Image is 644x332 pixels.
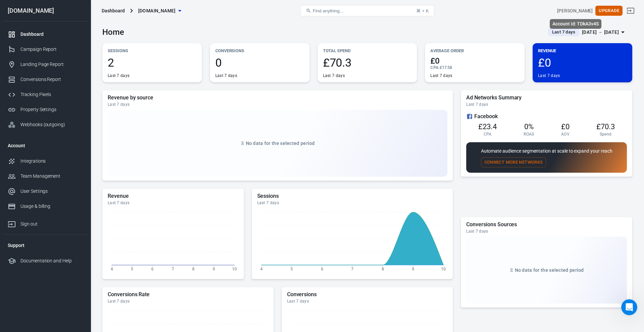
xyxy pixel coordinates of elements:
[596,122,615,131] span: £70.3
[561,132,570,137] span: AOV
[20,106,83,113] div: Property Settings
[466,94,627,101] h5: Ad Networks Summary
[481,148,612,155] p: Automate audience segmentation at scale to expand your reach
[416,8,429,13] div: ⌘ + K
[549,29,578,35] span: Last 7 days
[2,8,88,14] div: [DOMAIN_NAME]
[213,267,215,271] tspan: 9
[561,122,570,131] span: £0
[246,141,315,146] span: No data for the selected period
[20,61,83,68] div: Landing Page Report
[260,267,262,271] tspan: 4
[11,49,123,75] div: Since it's been 10 minutes past your scheduled onboarding call time with no communication, you ca...
[2,184,88,199] a: User Settings
[430,65,439,70] span: CPA :
[5,161,129,188] div: Jose says…
[232,267,237,271] tspan: 10
[108,47,197,54] p: Sessions
[5,45,129,126] div: AnyTrack says…
[30,22,123,35] div: It's been 10 minutes and I haven't received a reschedling time
[11,95,123,121] div: Before your next call, make sure you have admin access to the platforms you'll be connecting with...
[2,214,88,232] a: Sign out
[6,205,128,217] textarea: Message…
[33,8,46,15] p: Active
[21,219,26,225] button: Gif picker
[2,138,88,154] li: Account
[20,188,83,195] div: User Settings
[24,18,129,39] div: It's been 10 minutes and I haven't received a reschedling time
[5,18,129,45] div: Abigail says…
[138,7,176,15] span: holisticassistant.co.uk
[108,94,447,101] h5: Revenue by source
[11,165,44,172] div: are you online
[215,47,304,54] p: Conversions
[466,112,627,120] div: Facebook
[382,267,384,271] tspan: 8
[21,79,73,84] a: [URL][DOMAIN_NAME]
[5,188,129,203] div: Abigail says…
[481,157,546,168] button: Connect More Networks
[290,267,293,271] tspan: 5
[108,102,447,107] div: Last 7 days
[538,47,627,54] p: Revenue
[20,76,83,83] div: Conversions Report
[131,267,133,271] tspan: 5
[151,267,154,271] tspan: 6
[215,73,237,78] div: Last 7 days
[538,57,627,68] span: £0
[582,28,619,36] div: [DATE] － [DATE]
[2,199,88,214] a: Usage & billing
[33,3,76,8] h1: [PERSON_NAME]
[5,45,129,125] div: Since it's been 10 minutes past your scheduled onboarding call time with no communication, you ca...
[484,132,492,137] span: CPA
[19,4,30,14] img: Profile image for Jose
[623,3,639,19] a: Sign out
[4,3,17,15] button: go back
[11,79,123,92] div: Visit to book a new time that works for you.
[11,130,85,137] div: Did that answer your question?
[287,291,448,298] h5: Conversions
[108,193,238,199] h5: Revenue
[466,102,627,107] div: Last 7 days
[108,291,268,298] h5: Conversions Rate
[287,299,448,304] div: Last 7 days
[192,267,195,271] tspan: 8
[5,146,129,161] div: Jose says…
[351,267,354,271] tspan: 7
[430,47,519,54] p: Average Order
[2,154,88,169] a: Integrations
[440,65,452,70] span: £17.58
[430,73,452,78] div: Last 7 days
[538,73,560,78] div: Last 7 days
[321,267,323,271] tspan: 6
[111,267,113,271] tspan: 4
[5,146,28,161] div: hello
[323,57,412,68] span: £70.3
[20,31,83,38] div: Dashboard
[2,102,88,117] a: Property Settings
[313,8,343,13] span: Find anything...
[257,200,448,205] div: Last 7 days
[2,72,88,87] a: Conversions Report
[543,27,632,38] button: Last 7 days[DATE] － [DATE]
[20,203,83,210] div: Usage & billing
[2,169,88,184] a: Team Management
[11,150,22,157] div: hello
[20,158,83,165] div: Integrations
[524,122,534,131] span: 0%
[300,5,434,16] button: Find anything...⌘ + K
[2,237,88,253] li: Support
[466,221,627,228] h5: Conversions Sources
[215,57,304,68] span: 0
[102,27,124,37] h3: Home
[10,219,16,225] button: Emoji picker
[20,91,83,98] div: Tracking Pixels
[108,200,238,205] div: Last 7 days
[102,7,125,14] div: Dashboard
[5,203,129,226] div: Abigail says…
[20,173,83,180] div: Team Management
[430,57,519,65] span: £0
[2,117,88,132] a: Webhooks (outgoing)
[20,121,83,128] div: Webhooks (outgoing)
[172,267,174,271] tspan: 7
